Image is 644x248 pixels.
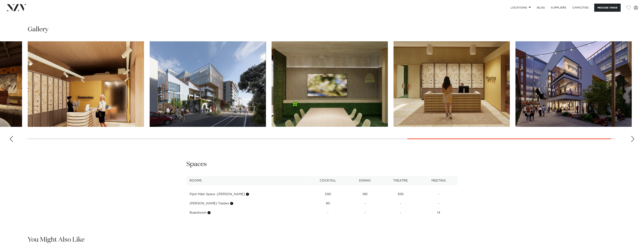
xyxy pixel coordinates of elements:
[534,4,548,12] a: BLOG
[381,190,420,199] td: 300
[420,208,458,217] td: 14
[28,41,144,127] swiper-slide: 10 / 14
[381,208,420,217] td: -
[381,199,420,208] td: -
[28,236,85,244] h2: You Might Also Like
[186,160,207,169] h2: Spaces
[150,41,266,127] swiper-slide: 11 / 14
[420,176,458,185] th: Meeting
[569,4,592,12] a: Capacities
[186,176,307,185] th: Rooms
[28,25,48,34] h2: Gallery
[348,199,381,208] td: -
[348,176,381,185] th: Dining
[307,190,349,199] td: 500
[381,176,420,185] th: Theatre
[394,41,510,127] swiper-slide: 13 / 14
[186,190,307,199] td: Pipiri Main Space -[PERSON_NAME]
[420,190,458,199] td: -
[348,190,381,199] td: 180
[548,4,569,12] a: SUPPLIERS
[272,41,388,127] swiper-slide: 12 / 14
[307,208,349,217] td: -
[6,4,27,11] img: nzv-logo.png
[515,41,632,127] swiper-slide: 14 / 14
[420,199,458,208] td: -
[186,208,307,217] td: Boardroom
[307,176,349,185] th: Cocktail
[348,208,381,217] td: -
[508,4,534,12] a: Locations
[594,4,621,12] button: Message Venue
[307,199,349,208] td: 80
[186,199,307,208] td: [PERSON_NAME] Traders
